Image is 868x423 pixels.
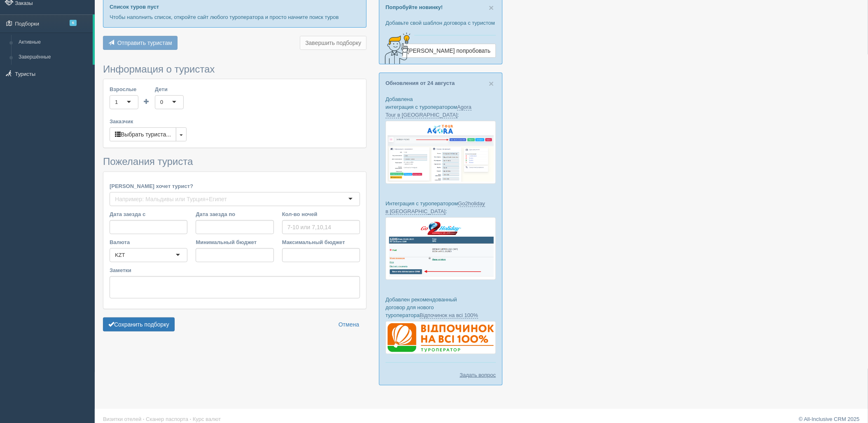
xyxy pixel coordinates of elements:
[190,416,192,422] span: ·
[333,317,365,331] a: Отмена
[460,371,496,379] a: Задать вопрос
[379,32,412,65] img: creative-idea-2907357.png
[146,416,188,422] a: Сканер паспорта
[386,104,472,118] a: Agora Tour в [GEOGRAPHIC_DATA]
[110,238,187,246] label: Валюта
[489,3,494,12] button: Close
[282,238,360,246] label: Максимальный бюджет
[386,321,496,354] img: %D0%B4%D0%BE%D0%B3%D0%BE%D0%B2%D1%96%D1%80-%D0%B2%D1%96%D0%B4%D0%BF%D0%BE%D1%87%D0%B8%D0%BD%D0%BE...
[70,20,77,26] span: 6
[386,19,496,27] p: Добавьте свой шаблон договора с туристом
[103,416,141,422] a: Визитки отелей
[489,79,494,88] span: ×
[103,36,178,50] button: Отправить туристам
[386,3,496,11] p: Попробуйте новинку!
[386,200,485,215] a: Go2holiday в [GEOGRAPHIC_DATA]
[386,217,496,280] img: go2holiday-bookings-crm-for-travel-agency.png
[193,416,221,422] a: Курс валют
[386,80,455,86] a: Обновления от 24 августа
[386,200,496,215] p: Интеграция с туроператором :
[196,210,274,218] label: Дата заезда по
[386,95,496,119] p: Добавлена интеграция с туроператором :
[103,156,193,167] span: Пожелания туриста
[402,44,496,58] a: [PERSON_NAME] попробовать
[160,98,163,106] div: 0
[155,85,184,93] label: Дети
[282,220,360,234] input: 7-10 или 7,10,14
[110,210,187,218] label: Дата заезда с
[489,3,494,12] span: ×
[110,127,176,141] button: Выбрать туриста...
[799,416,860,422] a: © All-Inclusive CRM 2025
[115,98,118,106] div: 1
[103,317,175,331] button: Сохранить подборку
[15,50,93,65] a: Завершённые
[110,266,360,274] label: Заметки
[115,251,125,259] div: KZT
[489,79,494,88] button: Close
[420,312,478,319] a: Відпочинок на всі 100%
[282,210,360,218] label: Кол-во ночей
[15,35,93,50] a: Активные
[110,182,360,190] label: [PERSON_NAME] хочет турист?
[196,238,274,246] label: Минимальный бюджет
[143,416,145,422] span: ·
[115,195,229,203] input: Например: Мальдивы или Турция+Египет
[110,4,159,10] b: Список туров пуст
[110,117,360,125] label: Заказчик
[117,40,172,46] span: Отправить туристам
[300,36,367,50] button: Завершить подборку
[386,296,496,319] p: Добавлен рекомендованный договор для нового туроператора
[386,121,496,184] img: agora-tour-%D0%B7%D0%B0%D1%8F%D0%B2%D0%BA%D0%B8-%D1%81%D1%80%D0%BC-%D0%B4%D0%BB%D1%8F-%D1%82%D1%8...
[110,85,138,93] label: Взрослые
[110,13,360,21] p: Чтобы наполнить список, откройте сайт любого туроператора и просто начните поиск туров
[103,64,367,75] h3: Информация о туристах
